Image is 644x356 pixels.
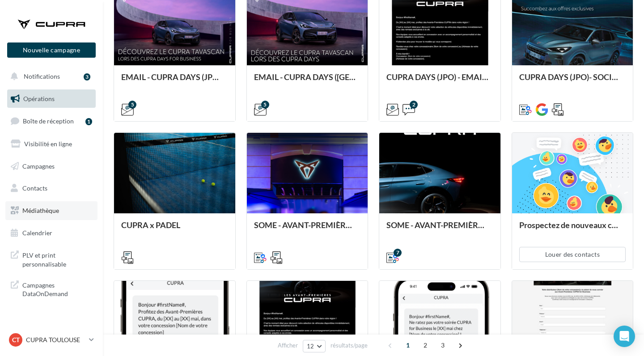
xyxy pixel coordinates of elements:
[261,101,269,109] div: 5
[22,207,59,214] span: Médiathèque
[5,89,97,108] a: Opérations
[401,338,415,352] span: 1
[5,135,97,153] a: Visibilité en ligne
[23,95,55,102] span: Opérations
[330,341,368,350] span: résultats/page
[121,220,228,238] div: CUPRA x PADEL
[303,340,326,352] button: 12
[307,343,314,350] span: 12
[254,220,361,238] div: SOME - AVANT-PREMIÈRES CUPRA FOR BUSINESS (VENTES PRIVEES)
[22,249,92,268] span: PLV et print personnalisable
[84,73,90,81] div: 3
[5,179,97,198] a: Contacts
[278,341,298,350] span: Afficher
[7,331,96,348] a: CT CUPRA TOULOUSE
[436,338,450,352] span: 3
[85,118,92,125] div: 1
[121,72,228,90] div: EMAIL - CUPRA DAYS (JPO) Fleet Générique
[5,275,97,302] a: Campagnes DataOnDemand
[5,67,94,86] button: Notifications 3
[519,247,626,262] button: Louer des contacts
[5,157,97,176] a: Campagnes
[394,249,402,257] div: 7
[23,117,74,125] span: Boîte de réception
[22,184,47,192] span: Contacts
[24,72,60,80] span: Notifications
[26,335,85,344] p: CUPRA TOULOUSE
[386,220,493,238] div: SOME - AVANT-PREMIÈRES CUPRA PART (VENTES PRIVEES)
[7,42,96,58] button: Nouvelle campagne
[5,224,97,242] a: Calendrier
[5,246,97,272] a: PLV et print personnalisable
[5,201,97,220] a: Médiathèque
[5,111,97,131] a: Boîte de réception1
[22,279,92,298] span: Campagnes DataOnDemand
[410,101,418,109] div: 2
[614,326,635,347] div: Open Intercom Messenger
[24,140,72,148] span: Visibilité en ligne
[22,162,55,170] span: Campagnes
[519,72,626,90] div: CUPRA DAYS (JPO)- SOCIAL MEDIA
[418,338,432,352] span: 2
[254,72,361,90] div: EMAIL - CUPRA DAYS ([GEOGRAPHIC_DATA]) Private Générique
[22,229,52,237] span: Calendrier
[128,101,136,109] div: 5
[12,335,20,344] span: CT
[386,72,493,90] div: CUPRA DAYS (JPO) - EMAIL + SMS
[519,220,626,238] div: Prospectez de nouveaux contacts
